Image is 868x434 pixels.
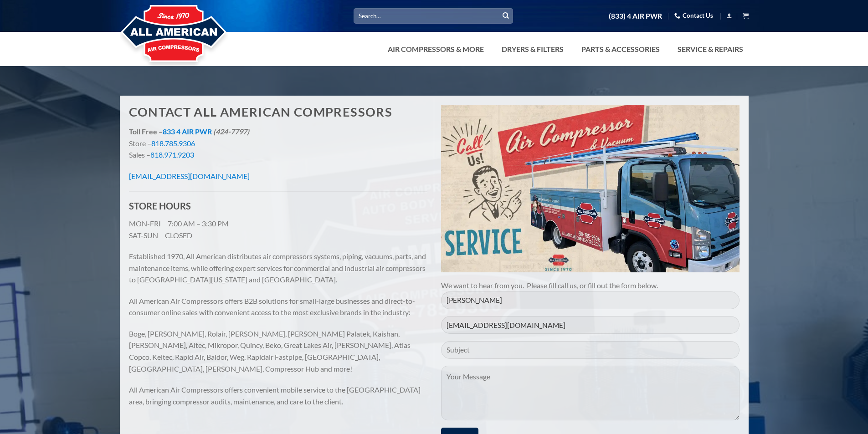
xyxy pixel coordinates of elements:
[441,291,740,309] input: Your Name (required)
[151,139,195,148] a: 818.785.9306
[354,8,513,23] input: Search…
[150,150,194,159] a: 818.971.9203
[441,280,740,291] p: We want to hear from you. Please fill call us, or fill out the form below.
[129,384,427,407] p: All American Air Compressors offers convenient mobile service to the [GEOGRAPHIC_DATA] area, brin...
[609,8,662,24] a: (833) 4 AIR PWR
[129,295,427,318] p: All American Air Compressors offers B2B solutions for small-large businesses and direct-to-consum...
[576,40,665,58] a: Parts & Accessories
[674,9,713,23] a: Contact Us
[129,328,427,374] p: Boge, [PERSON_NAME], Rolair, [PERSON_NAME], [PERSON_NAME] Palatek, Kaishan, [PERSON_NAME], Altec,...
[129,126,427,161] p: Store – Sales –
[129,250,427,286] p: Established 1970, All American distributes air compressors systems, piping, vacuums, parts, and m...
[672,40,749,58] a: Service & Repairs
[726,10,732,21] a: Login
[441,316,740,334] input: Your Email (required)
[129,218,427,241] p: MON-FRI 7:00 AM – 3:30 PM SAT-SUN CLOSED
[441,341,740,359] input: Subject
[496,40,569,58] a: Dryers & Filters
[163,127,212,136] a: 833 4 AIR PWR
[499,9,513,23] button: Submit
[129,172,250,180] a: [EMAIL_ADDRESS][DOMAIN_NAME]
[441,105,740,272] img: Air Compressor Service
[129,105,427,120] h1: Contact All American Compressors
[213,127,249,136] em: (424-7797)
[129,127,249,136] strong: Toll Free –
[129,200,191,211] strong: STORE HOURS
[382,40,489,58] a: Air Compressors & More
